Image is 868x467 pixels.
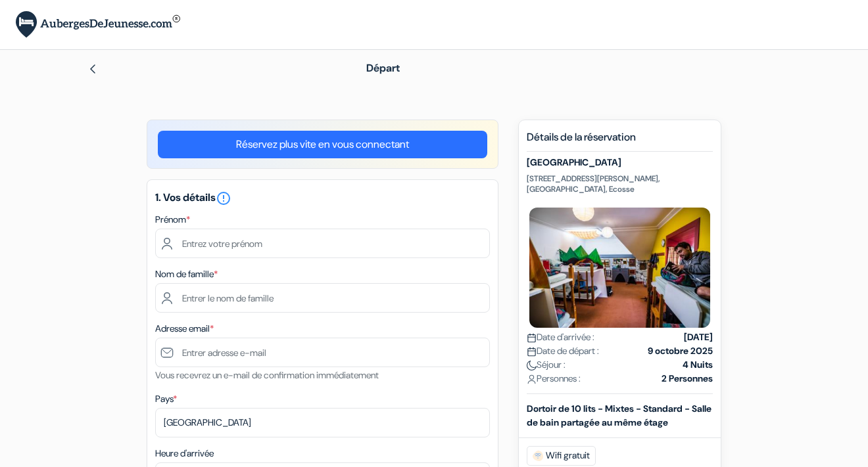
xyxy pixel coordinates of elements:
a: Réservez plus vite en vous connectant [158,131,487,158]
b: Dortoir de 10 lits - Mixtes - Standard - Salle de bain partagée au même étage [527,403,711,428]
label: Adresse email [155,322,214,336]
label: Heure d'arrivée [155,447,214,460]
i: error_outline [216,190,231,206]
label: Nom de famille [155,267,218,281]
h5: 1. Vos détails [155,190,490,206]
img: moon.svg [527,361,537,370]
h5: [GEOGRAPHIC_DATA] [527,157,713,168]
strong: 4 Nuits [683,358,713,372]
input: Entrez votre prénom [155,229,490,258]
strong: 2 Personnes [662,372,713,386]
img: left_arrow.svg [87,64,98,74]
strong: 9 octobre 2025 [648,344,713,358]
input: Entrer adresse e-mail [155,338,490,367]
label: Prénom [155,213,190,227]
span: Wifi gratuit [527,446,596,466]
span: Personnes : [527,372,581,386]
label: Pays [155,392,177,406]
img: calendar.svg [527,333,537,343]
span: Départ [366,61,400,75]
h5: Détails de la réservation [527,131,713,152]
input: Entrer le nom de famille [155,283,490,313]
img: AubergesDeJeunesse.com [16,11,180,38]
img: free_wifi.svg [533,451,543,461]
img: user_icon.svg [527,374,537,384]
p: [STREET_ADDRESS][PERSON_NAME], [GEOGRAPHIC_DATA], Ecosse [527,173,713,194]
img: calendar.svg [527,347,537,357]
span: Date de départ : [527,344,599,358]
a: error_outline [216,190,231,204]
span: Date d'arrivée : [527,330,594,344]
span: Séjour : [527,358,566,372]
small: Vous recevrez un e-mail de confirmation immédiatement [155,369,379,381]
strong: [DATE] [684,330,713,344]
